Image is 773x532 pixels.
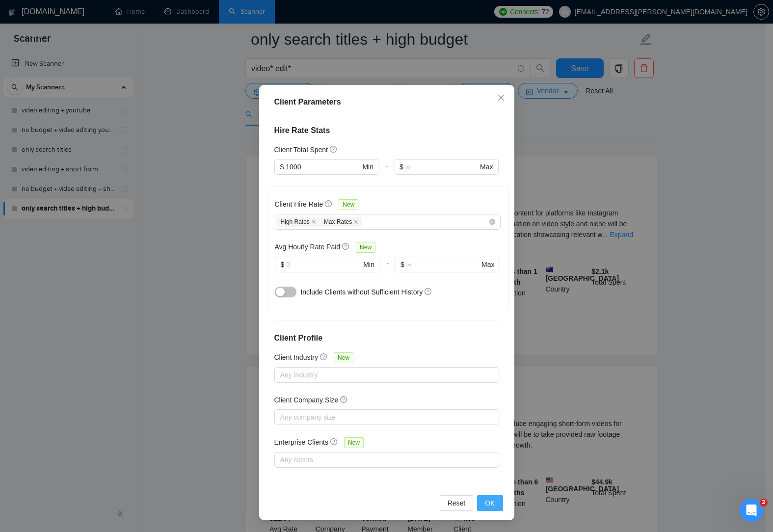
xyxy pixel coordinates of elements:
span: Max [481,259,494,270]
h4: Hire Rate Stats [274,125,499,136]
span: question-circle [342,242,350,250]
h5: Client Company Size [274,395,339,405]
iframe: Intercom live chat [740,499,763,522]
span: Min [362,161,373,172]
span: OK [485,498,495,508]
span: question-circle [330,145,338,153]
h5: Client Hire Rate [275,199,323,210]
span: Max [480,161,493,172]
span: close [497,94,505,102]
span: High Rates [277,217,320,227]
button: OK [477,495,503,511]
input: 0 [286,259,361,270]
span: $ [400,259,404,270]
span: question-circle [340,396,348,403]
h5: Client Industry [274,352,318,363]
button: Close [488,85,514,111]
h5: Client Total Spent [274,144,328,155]
span: close-circle [489,219,495,225]
span: question-circle [320,353,328,361]
span: New [334,352,353,363]
h4: Client Profile [274,332,499,344]
div: Client Parameters [274,96,499,108]
h5: Enterprise Clients [274,437,329,448]
span: question-circle [425,288,432,295]
div: - [379,159,394,186]
button: Reset [440,495,474,511]
span: $ [281,259,285,270]
span: $ [280,161,284,172]
input: ∞ [406,259,480,270]
input: ∞ [405,161,478,172]
span: Max Rates [320,217,362,227]
span: New [344,437,364,448]
span: close [311,219,316,224]
h5: Avg Hourly Rate Paid [275,241,341,252]
span: New [356,242,375,253]
span: question-circle [325,200,333,208]
span: $ [400,161,403,172]
span: Include Clients without Sufficient History [300,288,423,296]
span: close [353,219,358,224]
span: question-circle [330,438,338,446]
span: New [339,199,358,210]
input: 0 [286,161,360,172]
span: Min [363,259,374,270]
span: 2 [760,499,768,506]
span: Reset [448,498,466,508]
div: - [380,257,395,284]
